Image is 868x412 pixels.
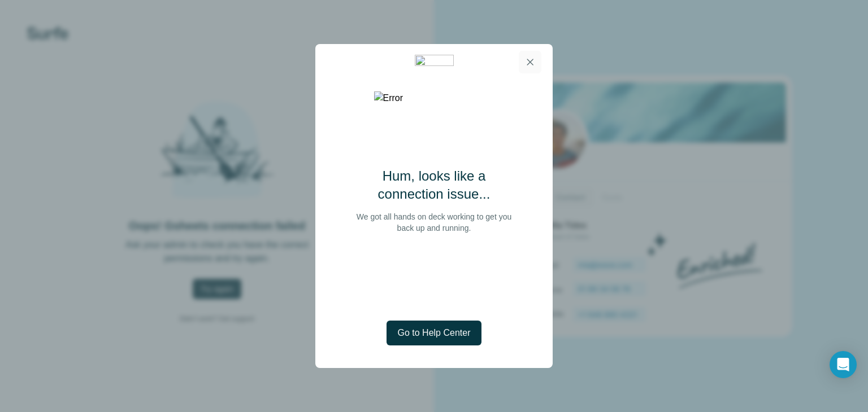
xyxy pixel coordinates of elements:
[351,211,517,234] p: We got all hands on deck working to get you back up and running.
[398,326,471,340] span: Go to Help Center
[830,351,857,378] div: Open Intercom Messenger
[415,55,454,70] img: f11cae77-507c-4c5d-89e9-4e78ef94bb17
[351,167,517,203] h2: Hum, looks like a connection issue...
[387,321,482,345] button: Go to Help Center
[374,91,494,105] img: Error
